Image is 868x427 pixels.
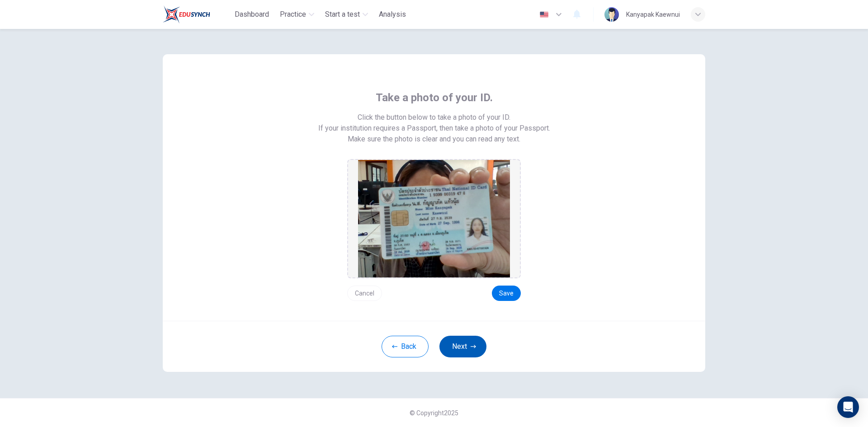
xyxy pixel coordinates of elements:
[538,11,550,18] img: en
[492,286,521,301] button: Save
[348,134,520,145] span: Make sure the photo is clear and you can read any text.
[163,5,210,23] img: Train Test logo
[382,336,429,357] button: Back
[379,9,406,20] span: Analysis
[376,90,493,105] span: Take a photo of your ID.
[626,9,680,20] div: Kanyapak Kaewnui
[375,6,410,23] button: Analysis
[280,9,306,20] span: Practice
[276,6,318,23] button: Practice
[837,396,859,418] div: Open Intercom Messenger
[439,336,486,357] button: Next
[325,9,360,20] span: Start a test
[163,5,231,23] a: Train Test logo
[410,409,458,417] span: © Copyright 2025
[347,286,382,301] button: Cancel
[604,7,619,22] img: Profile picture
[231,6,273,23] button: Dashboard
[358,160,510,277] img: preview screemshot
[235,9,269,20] span: Dashboard
[321,6,372,23] button: Start a test
[318,112,550,134] span: Click the button below to take a photo of your ID. If your institution requires a Passport, then ...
